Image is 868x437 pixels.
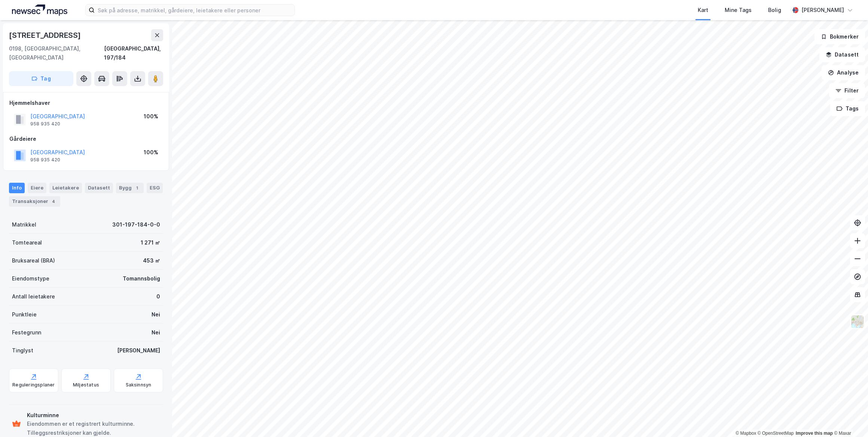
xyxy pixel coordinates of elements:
a: OpenStreetMap [758,431,794,436]
div: Tinglyst [12,346,33,355]
div: Mine Tags [725,6,752,15]
div: Saksinnsyn [126,382,152,388]
div: Antall leietakere [12,292,55,301]
div: Eiendomstype [12,274,49,283]
img: Z [850,315,865,329]
div: Leietakere [49,183,82,193]
div: [PERSON_NAME] [801,6,844,15]
div: Kontrollprogram for chat [831,401,868,437]
div: 0 [156,292,160,301]
div: Bruksareal (BRA) [12,256,55,265]
div: 100% [144,112,158,121]
button: Filter [829,83,865,98]
div: Eiere [28,183,46,193]
button: Bokmerker [814,29,865,44]
div: Matrikkel [12,220,36,229]
button: Datasett [819,47,865,62]
div: Datasett [85,183,113,193]
div: Tomannsbolig [123,274,160,283]
div: Tomteareal [12,238,42,247]
div: Nei [152,310,160,319]
div: Miljøstatus [73,382,99,388]
div: Transaksjoner [9,196,60,207]
div: Reguleringsplaner [12,382,55,388]
div: Info [9,183,25,193]
div: ESG [147,183,163,193]
div: Kart [698,6,708,15]
div: Hjemmelshaver [9,98,163,107]
div: Gårdeiere [9,134,163,143]
img: logo.a4113a55bc3d86da70a041830d287a7e.svg [12,4,67,16]
div: 4 [50,198,57,205]
div: 0198, [GEOGRAPHIC_DATA], [GEOGRAPHIC_DATA] [9,44,104,62]
div: Festegrunn [12,328,41,337]
a: Improve this map [796,431,833,436]
div: [STREET_ADDRESS] [9,29,82,41]
button: Tag [9,71,73,86]
div: Kulturminne [27,411,160,420]
iframe: Chat Widget [831,401,868,437]
div: [PERSON_NAME] [117,346,160,355]
button: Analyse [822,65,865,80]
button: Tags [830,101,865,116]
div: 958 935 420 [30,121,60,127]
div: 958 935 420 [30,157,60,163]
div: 1 [133,184,141,192]
div: 1 271 ㎡ [141,238,160,247]
div: 453 ㎡ [143,256,160,265]
div: 100% [144,148,158,157]
div: Nei [152,328,160,337]
div: Punktleie [12,310,37,319]
div: Bolig [768,6,781,15]
a: Mapbox [736,431,756,436]
div: [GEOGRAPHIC_DATA], 197/184 [104,44,163,62]
div: 301-197-184-0-0 [112,220,160,229]
div: Bygg [116,183,144,193]
input: Søk på adresse, matrikkel, gårdeiere, leietakere eller personer [95,4,294,16]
